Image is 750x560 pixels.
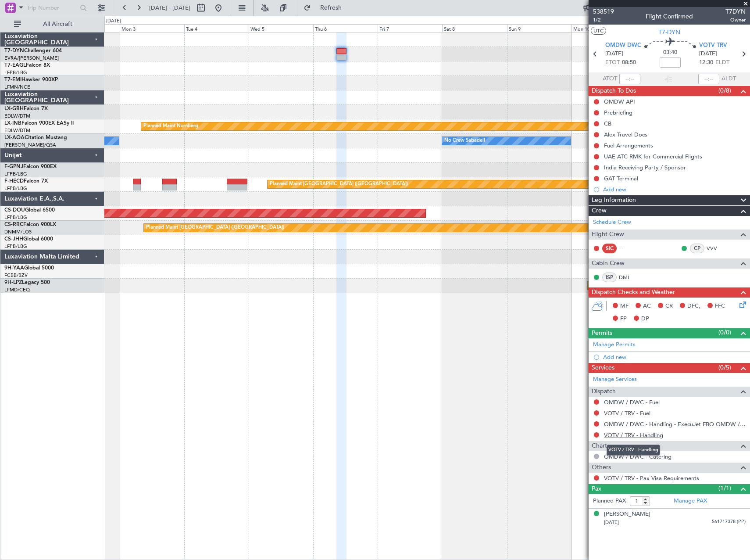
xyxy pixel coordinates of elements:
span: 538519 [593,7,614,16]
span: T7-EMI [4,77,21,83]
span: F-GPNJ [4,164,23,169]
div: CB [604,120,611,127]
span: Dispatch To-Dos [592,86,636,96]
a: F-HECDFalcon 7X [4,179,48,184]
span: [DATE] [699,50,717,58]
a: VOTV / TRV - Fuel [604,409,650,417]
a: LFPB/LBG [4,69,27,76]
div: Mon 3 [120,24,184,32]
div: GAT Terminal [604,175,638,182]
span: AC [643,302,651,311]
span: Crew [592,206,607,216]
a: Manage PAX [674,497,707,506]
a: EDLW/DTM [4,127,30,134]
span: ETOT [605,58,620,67]
div: CP [690,244,704,253]
a: LFMD/CEQ [4,287,30,293]
span: CS-DOU [4,208,25,213]
span: OMDW DWC [605,41,641,50]
div: India Receiving Party / Sponsor [604,164,686,171]
a: LX-AOACitation Mustang [4,135,67,140]
span: Permits [592,328,612,338]
span: 9H-LPZ [4,280,22,285]
div: Planned Maint Nurnberg [143,120,198,133]
span: LX-GBH [4,106,24,111]
a: CS-DOUGlobal 6500 [4,208,55,213]
div: OMDW API [604,98,635,105]
span: Owner [725,16,746,24]
span: Pax [592,484,601,494]
div: Flight Confirmed [646,12,693,21]
div: Tue 4 [184,24,249,32]
span: DP [641,315,649,323]
span: ATOT [603,75,617,83]
span: ALDT [721,75,736,83]
span: Flight Crew [592,230,624,240]
span: (1/1) [718,484,731,493]
span: T7-DYN [4,48,24,54]
a: Manage Permits [593,341,636,349]
span: Charter [592,441,613,451]
span: [DATE] - [DATE] [149,4,190,12]
div: SIC [602,244,617,253]
button: UTC [591,27,606,35]
a: LFPB/LBG [4,214,27,221]
span: 9H-YAA [4,266,24,271]
span: 08:50 [622,58,636,67]
span: (0/8) [718,86,731,95]
a: VVV [707,244,726,252]
span: Refresh [313,5,350,11]
a: EVRA/[PERSON_NAME] [4,55,59,61]
a: DMI [619,273,639,281]
span: DFC, [687,302,700,311]
a: EDLW/DTM [4,113,30,119]
span: Others [592,463,611,473]
a: LFPB/LBG [4,243,27,250]
span: (0/5) [718,363,731,372]
span: Leg Information [592,195,636,205]
a: CS-JHHGlobal 6000 [4,237,53,242]
div: Planned Maint [GEOGRAPHIC_DATA] ([GEOGRAPHIC_DATA]) [146,221,284,234]
a: T7-EMIHawker 900XP [4,77,58,83]
div: - - [619,244,639,252]
div: Add new [603,186,746,193]
span: [DATE] [604,519,619,526]
a: DNMM/LOS [4,229,32,235]
span: 12:30 [699,58,713,67]
span: FFC [715,302,725,311]
label: Planned PAX [593,497,626,506]
a: CS-RRCFalcon 900LX [4,222,56,227]
span: Services [592,363,614,373]
span: Dispatch Checks and Weather [592,287,675,298]
div: [PERSON_NAME] [604,510,650,519]
div: Fri 7 [378,24,442,32]
span: T7-DYN [658,28,680,37]
div: Add new [603,353,746,361]
a: 9H-LPZLegacy 500 [4,280,50,285]
a: VOTV / TRV - Pax Visa Requirements [604,474,699,482]
div: [DATE] [106,18,121,25]
div: Sat 8 [442,24,507,32]
span: LX-INB [4,121,21,126]
div: ISP [602,273,617,282]
div: Planned Maint [GEOGRAPHIC_DATA] ([GEOGRAPHIC_DATA]) [270,178,408,191]
a: LFPB/LBG [4,185,27,192]
div: Fuel Arrangements [604,142,653,149]
span: F-HECD [4,179,24,184]
span: CS-JHH [4,237,23,242]
div: Thu 6 [313,24,378,32]
input: --:-- [619,74,640,84]
a: Manage Services [593,375,637,384]
div: No Crew Sabadell [444,134,485,147]
div: Sun 9 [507,24,571,32]
span: 1/2 [593,16,614,24]
button: All Aircraft [10,17,95,31]
span: T7DYN [725,7,746,16]
div: Prebriefing [604,109,632,116]
a: FCBB/BZV [4,272,28,279]
div: Alex Travel Docs [604,131,647,138]
span: VOTV TRV [699,41,727,50]
a: T7-EAGLFalcon 8X [4,63,50,68]
span: [DATE] [605,50,623,58]
input: Trip Number [27,1,77,14]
